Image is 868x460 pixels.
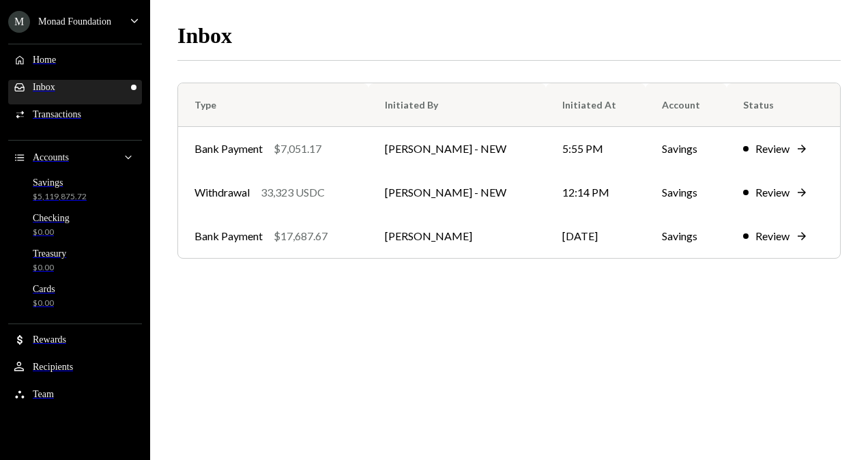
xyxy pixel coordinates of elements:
td: Savings [646,214,727,258]
div: Cards [33,284,55,295]
div: Checking [33,213,70,224]
div: $7,051.17 [274,141,321,157]
a: Rewards [8,332,142,357]
div: 33,323 USDC [261,184,325,201]
th: Initiated At [546,83,646,127]
div: $0.00 [33,227,70,238]
td: [PERSON_NAME] [368,214,546,258]
a: Home [8,53,142,77]
div: $0.00 [33,262,66,274]
div: Inbox [33,82,55,93]
td: [DATE] [546,214,646,258]
div: Withdrawal [194,184,250,201]
a: Savings$5,119,875.72 [8,176,142,209]
div: $5,119,875.72 [33,191,87,203]
div: Monad Foundation [38,16,111,27]
div: Transactions [33,109,81,120]
div: Review [755,184,790,201]
a: Cards$0.00 [8,283,142,315]
div: Team [33,389,54,400]
td: Savings [646,171,727,214]
a: Treasury$0.00 [8,247,142,280]
div: Bank Payment [194,141,263,157]
a: Team [8,387,142,412]
div: Review [755,228,790,244]
div: M [8,11,30,33]
div: Treasury [33,248,66,259]
div: Review [755,141,790,157]
a: Accounts [8,149,142,173]
td: [PERSON_NAME] - NEW [368,171,546,214]
a: Transactions [8,107,142,132]
div: Savings [33,177,87,188]
a: Inbox [8,80,142,104]
td: [PERSON_NAME] - NEW [368,127,546,171]
div: $17,687.67 [274,228,328,244]
th: Initiated By [368,83,546,127]
th: Account [646,83,727,127]
a: Checking$0.00 [8,212,142,244]
td: 5:55 PM [546,127,646,171]
div: Accounts [33,152,69,163]
div: Bank Payment [194,228,263,244]
h1: Inbox [177,22,232,49]
th: Status [727,83,840,127]
th: Type [178,83,368,127]
td: 12:14 PM [546,171,646,214]
div: Home [33,55,56,66]
div: Recipients [33,362,73,373]
div: $0.00 [33,298,55,309]
a: Recipients [8,360,142,384]
td: Savings [646,127,727,171]
div: Rewards [33,334,66,345]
